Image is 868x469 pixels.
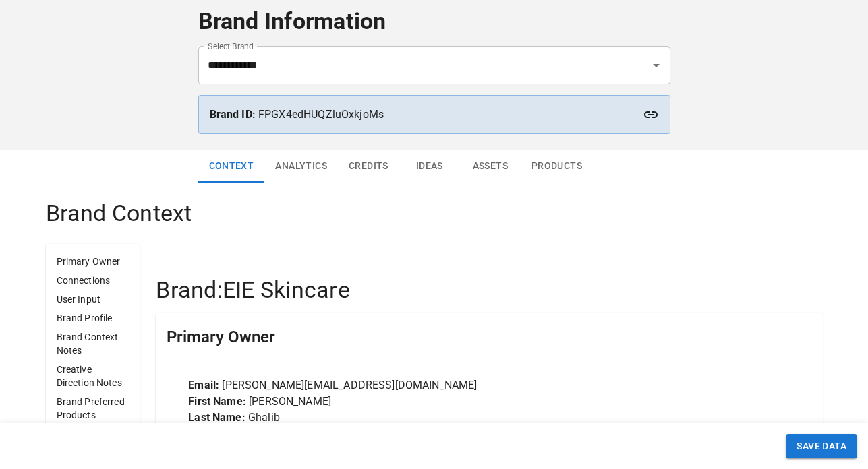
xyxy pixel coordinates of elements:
div: Primary Owner [156,313,822,361]
button: Open [647,56,666,75]
p: FPGX4edHUQZluOxkjoMs [210,106,659,123]
strong: Brand ID: [210,108,256,121]
button: Context [198,150,265,183]
p: Brand Preferred Products [57,395,129,422]
p: User Input [57,292,129,306]
p: [PERSON_NAME] [188,394,790,410]
p: Ghalib [188,410,790,426]
p: Brand Profile [57,311,129,325]
h5: Primary Owner [167,326,275,348]
h4: Brand Information [198,7,670,36]
button: Ideas [399,150,460,183]
button: Credits [338,150,399,183]
strong: Email: [188,379,219,392]
h4: Brand: EIE Skincare [156,276,822,305]
p: Connections [57,274,129,287]
p: Primary Owner [57,255,129,268]
button: SAVE DATA [786,434,857,459]
button: Products [521,150,593,183]
p: Creative Direction Notes [57,363,129,389]
label: Select Brand [208,40,254,52]
strong: First Name: [188,395,246,408]
h4: Brand Context [46,199,823,228]
button: Analytics [264,150,338,183]
p: [PERSON_NAME][EMAIL_ADDRESS][DOMAIN_NAME] [188,377,790,394]
strong: Last Name: [188,411,245,424]
button: Assets [460,150,521,183]
p: Brand Context Notes [57,330,129,357]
